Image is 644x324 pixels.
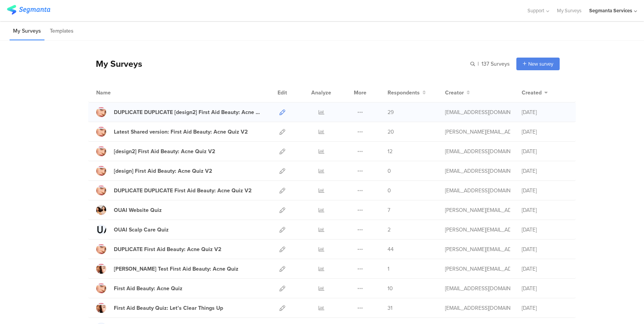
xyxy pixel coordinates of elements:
a: Latest Shared version: First Aid Beauty: Acne Quiz V2 [96,127,248,137]
a: [PERSON_NAME] Test First Aid Beauty: Acne Quiz [96,264,238,274]
span: 20 [388,128,394,136]
span: 44 [388,245,394,253]
span: | [476,60,480,68]
div: [DATE] [522,245,568,253]
span: Respondents [388,89,420,97]
span: 31 [388,304,393,312]
li: My Surveys [10,22,44,40]
div: gillat@segmanta.com [445,187,510,195]
div: DUPLICATE DUPLICATE First Aid Beauty: Acne Quiz V2 [114,187,251,195]
div: riel@segmanta.com [445,128,510,136]
span: 0 [388,167,391,175]
div: Riel Test First Aid Beauty: Acne Quiz [114,265,238,273]
div: gillat@segmanta.com [445,108,510,116]
span: 29 [388,108,394,116]
span: 1 [388,265,389,273]
div: [DATE] [522,304,568,312]
a: First Aid Beauty Quiz: Let’s Clear Things Up [96,303,223,313]
a: [design2] First Aid Beauty: Acne Quiz V2 [96,146,215,156]
div: Analyze [310,83,333,102]
button: Created [522,89,548,97]
div: Segmanta Services [589,7,632,14]
div: riel@segmanta.com [445,226,510,234]
div: OUAI Website Quiz [114,206,162,214]
div: DUPLICATE DUPLICATE [design2] First Aid Beauty: Acne Quiz V2 [114,108,263,116]
div: [DATE] [522,167,568,175]
div: [DATE] [522,187,568,195]
span: New survey [528,60,553,68]
div: Name [96,89,142,97]
a: OUAI Website Quiz [96,205,162,215]
div: More [352,83,368,102]
div: DUPLICATE First Aid Beauty: Acne Quiz V2 [114,245,221,253]
div: Edit [274,83,291,102]
div: First Aid Beauty: Acne Quiz [114,284,182,293]
div: [DATE] [522,226,568,234]
a: DUPLICATE DUPLICATE [design2] First Aid Beauty: Acne Quiz V2 [96,107,263,117]
a: First Aid Beauty: Acne Quiz [96,283,182,293]
div: gillat@segmanta.com [445,167,510,175]
div: First Aid Beauty Quiz: Let’s Clear Things Up [114,304,223,312]
li: Templates [46,22,77,40]
div: [DATE] [522,265,568,273]
span: Creator [445,89,464,97]
button: Creator [445,89,470,97]
div: [design2] First Aid Beauty: Acne Quiz V2 [114,147,215,155]
div: [DATE] [522,284,568,293]
div: eliran@segmanta.com [445,304,510,312]
div: [DATE] [522,108,568,116]
div: [DATE] [522,206,568,214]
div: [DATE] [522,128,568,136]
span: 12 [388,147,393,155]
a: [design] First Aid Beauty: Acne Quiz V2 [96,166,212,176]
div: gillat@segmanta.com [445,147,510,155]
div: riel@segmanta.com [445,206,510,214]
button: Respondents [388,89,426,97]
span: Created [522,89,542,97]
a: DUPLICATE First Aid Beauty: Acne Quiz V2 [96,244,221,254]
div: channelle@segmanta.com [445,284,510,293]
span: 0 [388,187,391,195]
div: riel@segmanta.com [445,245,510,253]
span: 10 [388,284,393,293]
div: Latest Shared version: First Aid Beauty: Acne Quiz V2 [114,128,248,136]
span: Support [527,7,544,14]
div: [design] First Aid Beauty: Acne Quiz V2 [114,167,212,175]
div: [DATE] [522,147,568,155]
a: OUAI Scalp Care Quiz [96,225,169,235]
span: 2 [388,226,391,234]
span: 137 Surveys [481,60,510,68]
a: DUPLICATE DUPLICATE First Aid Beauty: Acne Quiz V2 [96,185,251,195]
div: OUAI Scalp Care Quiz [114,226,169,234]
div: My Surveys [88,57,142,70]
span: 7 [388,206,390,214]
div: riel@segmanta.com [445,265,510,273]
img: segmanta logo [7,5,50,15]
